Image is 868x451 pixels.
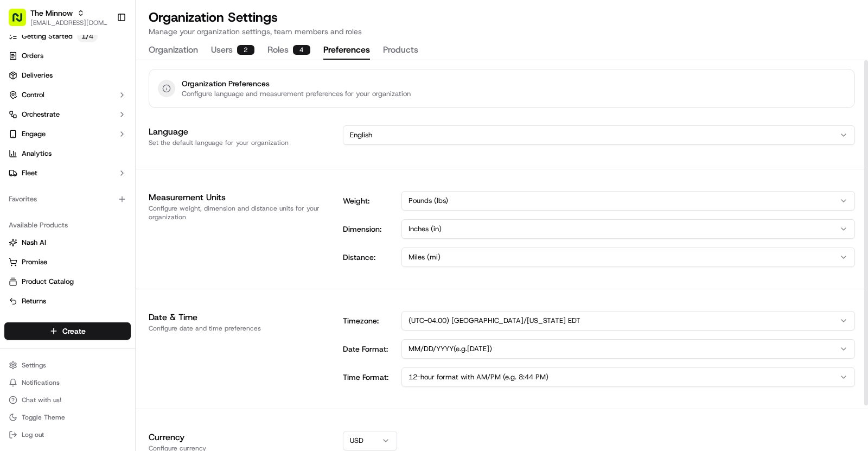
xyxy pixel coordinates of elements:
button: [EMAIL_ADDRESS][DOMAIN_NAME] [30,18,108,27]
span: Getting Started [22,31,73,41]
label: Time Format: [343,372,397,383]
button: Create [4,322,131,340]
a: Promise [9,257,126,267]
span: Knowledge Base [22,242,83,253]
h1: Date & Time [149,311,330,324]
button: Roles [267,41,310,60]
a: 📗Knowledge Base [7,238,87,257]
button: Chat with us! [4,392,131,408]
label: Weight: [343,195,397,206]
h1: Organization Settings [149,9,362,26]
p: Manage your organization settings, team members and roles [149,26,362,37]
button: Preferences [323,41,370,60]
a: Nash AI [9,238,126,247]
a: Product Catalog [9,277,126,287]
label: Date Format: [343,344,397,354]
img: Nash [11,10,33,32]
a: Getting Started1/4 [4,28,131,45]
button: Product Catalog [4,273,131,290]
div: 📗 [11,243,20,252]
a: Orders [4,47,131,65]
button: Engage [4,125,131,143]
button: Start new chat [184,106,197,119]
button: Orchestrate [4,106,131,123]
img: Masood Aslam [11,187,28,204]
button: Products [383,41,418,60]
button: Organization [149,41,198,60]
span: Log out [22,430,44,439]
img: Asif Zaman Khan [11,157,28,175]
button: Nash AI [4,234,131,251]
h1: Currency [149,431,330,444]
a: Analytics [4,145,131,162]
span: [PERSON_NAME] [34,197,88,206]
span: [DATE] [96,168,118,176]
div: Configure weight, dimension and distance units for your organization [149,204,330,221]
button: Returns [4,293,131,310]
button: Promise [4,253,131,271]
label: Distance: [343,252,397,263]
button: Users [211,41,254,60]
div: 💻 [92,243,100,252]
img: 4281594248423_2fcf9dad9f2a874258b8_72.png [23,103,42,123]
span: API Documentation [103,242,174,253]
div: Configure date and time preferences [149,324,330,333]
p: Welcome 👋 [11,43,197,60]
span: Orchestrate [22,110,60,119]
a: Deliveries [4,67,131,84]
span: Promise [22,257,47,267]
h1: Language [149,125,330,138]
span: [PERSON_NAME] [34,168,88,176]
span: Deliveries [22,71,53,80]
label: Timezone: [343,315,397,326]
span: Notifications [22,378,60,387]
div: We're available if you need us! [49,114,149,123]
div: Favorites [4,190,131,208]
p: Configure language and measurement preferences for your organization [182,89,411,99]
span: • [90,168,94,176]
div: Set the default language for your organization [149,138,330,147]
div: 2 [237,45,254,55]
button: See all [168,138,197,151]
span: [DATE] [96,197,118,206]
img: 1736555255976-a54dd68f-1ca7-489b-9aae-adbdc363a1c4 [11,103,30,123]
span: Analytics [22,149,52,158]
a: Powered byPylon [76,268,131,277]
div: Available Products [4,217,131,234]
span: • [90,197,94,206]
span: Product Catalog [22,277,74,287]
h1: Measurement Units [149,191,330,204]
span: Nash AI [22,238,46,247]
img: 1736555255976-a54dd68f-1ca7-489b-9aae-adbdc363a1c4 [22,198,30,206]
span: Create [62,326,86,336]
button: Notifications [4,375,131,390]
button: Log out [4,427,131,442]
p: 1 / 4 [77,30,98,42]
button: Control [4,86,131,104]
span: Pylon [108,269,131,277]
span: Toggle Theme [22,413,65,422]
span: Fleet [22,168,37,178]
span: Chat with us! [22,396,61,404]
div: 4 [293,45,310,55]
span: Returns [22,296,46,306]
label: Dimension: [343,224,397,234]
button: Settings [4,358,131,373]
button: The Minnow[EMAIL_ADDRESS][DOMAIN_NAME] [4,4,112,30]
div: Start new chat [49,103,178,114]
button: The Minnow [30,8,73,18]
input: Got a question? Start typing here... [28,69,195,81]
h3: Organization Preferences [182,78,411,89]
span: Control [22,90,44,100]
span: Settings [22,361,46,370]
button: Fleet [4,164,131,182]
a: 💻API Documentation [87,238,178,257]
a: Returns [9,296,126,306]
span: Engage [22,129,46,139]
button: Toggle Theme [4,410,131,425]
div: Past conversations [11,141,73,149]
span: Orders [22,51,43,61]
